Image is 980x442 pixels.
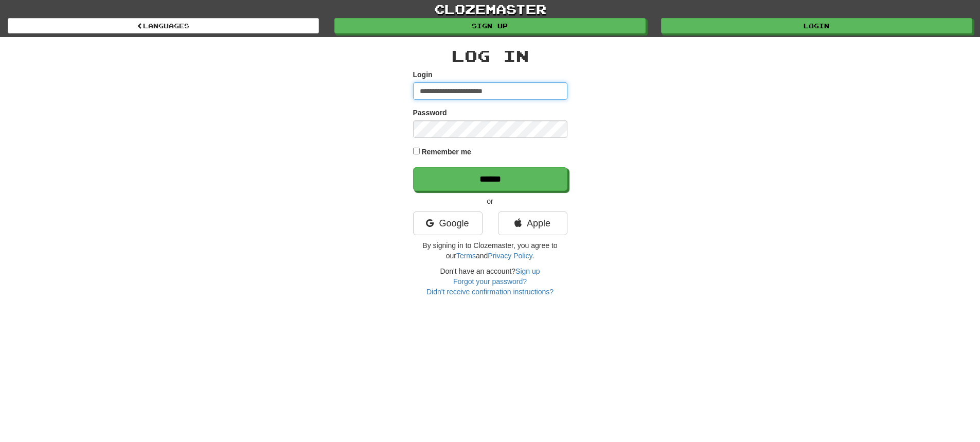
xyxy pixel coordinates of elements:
label: Login [413,69,433,80]
p: By signing in to Clozemaster, you agree to our and . [413,240,567,261]
a: Didn't receive confirmation instructions? [426,288,554,296]
p: or [413,196,567,206]
label: Remember me [421,147,471,157]
h2: Log In [413,47,567,64]
a: Forgot your password? [453,277,527,286]
a: Google [413,211,483,235]
a: Languages [8,18,319,33]
a: Apple [498,211,567,235]
a: Terms [456,252,476,260]
a: Sign up [334,18,646,33]
a: Login [661,18,972,33]
div: Don't have an account? [413,266,567,297]
a: Sign up [515,267,540,275]
label: Password [413,108,447,118]
a: Privacy Policy [488,252,532,260]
